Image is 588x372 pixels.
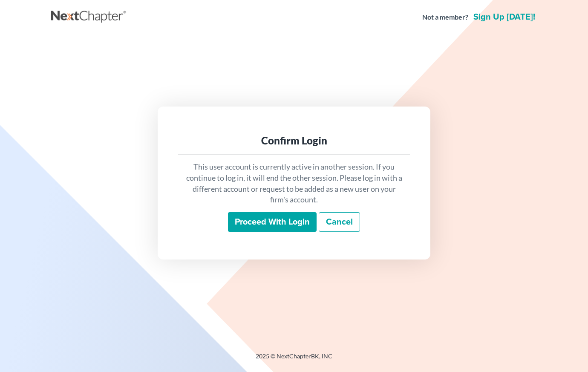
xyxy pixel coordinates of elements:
input: Proceed with login [228,212,317,232]
p: This user account is currently active in another session. If you continue to log in, it will end ... [185,161,403,205]
strong: Not a member? [422,12,468,22]
a: Sign up [DATE]! [472,13,537,21]
div: 2025 © NextChapterBK, INC [51,352,537,367]
div: Confirm Login [185,134,403,147]
a: Cancel [319,212,360,232]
